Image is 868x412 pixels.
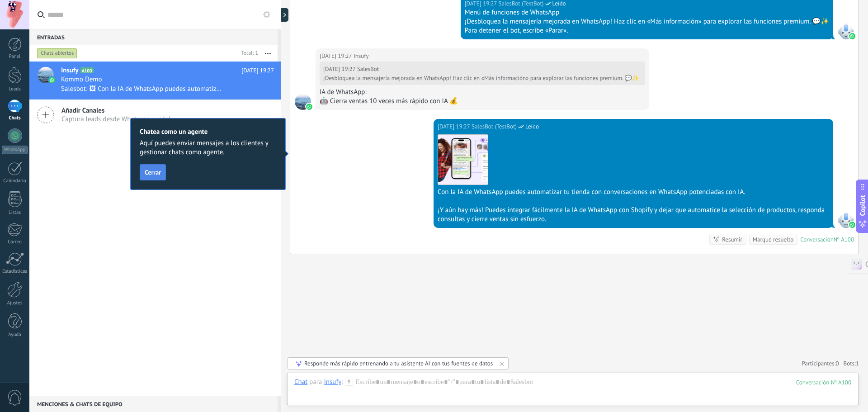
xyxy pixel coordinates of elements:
[357,65,379,73] span: SalesBot
[2,269,28,275] div: Estadísticas
[304,360,493,367] div: Responde más rápido entrenando a tu asistente AI con tus fuentes de datos
[438,206,829,224] div: ¡Y aún hay más! Puedes integrar fácilmente la IA de WhatsApp con Shopify y dejar que automatice l...
[858,195,867,216] span: Copilot
[324,378,341,386] div: Insufy
[844,360,859,367] span: Bots:
[849,222,855,228] img: waba.svg
[2,86,28,92] div: Leads
[438,188,829,197] div: Con la IA de WhatsApp puedes automatizar tu tienda con conversaciones en WhatsApp potenciadas con...
[796,379,851,386] div: 100
[306,104,312,110] img: waba.svg
[753,235,793,244] div: Marque resuelto
[61,66,79,75] span: Insufy
[320,97,645,106] div: 🤖 Cierra ventas 10 veces más rápido con IA 💰
[241,66,274,75] span: [DATE] 19:27
[2,54,28,60] div: Panel
[354,52,369,61] span: Insufy
[61,85,224,93] span: Salesbot: 🖼 Con la IA de WhatsApp puedes automatizar tu tienda con conversaciones en WhatsApp pot...
[145,169,161,175] span: Cerrar
[279,8,288,22] div: Mostrar
[37,48,77,59] div: Chats abiertos
[2,146,28,154] div: WhatsApp
[49,77,55,83] img: icon
[2,239,28,245] div: Correo
[465,26,829,35] div: Para detener el bot, escribe «Parar».
[802,360,839,367] a: Participantes:0
[722,235,742,244] div: Resumir
[849,33,855,39] img: waba.svg
[140,164,166,180] button: Cerrar
[320,52,354,61] div: [DATE] 19:27
[800,236,834,243] div: Conversación
[140,128,276,136] h2: Chatea como un agente
[836,360,839,367] span: 0
[238,49,258,58] div: Total: 1
[80,67,94,73] span: A100
[61,75,102,84] span: Kommo Demo
[258,45,278,62] button: Más
[29,29,278,45] div: Entradas
[465,8,829,17] div: Menú de funciones de WhatsApp
[525,122,539,131] span: Leído
[2,115,28,121] div: Chats
[2,178,28,184] div: Calendario
[295,94,311,110] span: Insufy
[323,66,357,73] div: [DATE] 19:27
[465,17,829,26] div: ¡Desbloquea la mensajería mejorada en WhatsApp! Haz clic en «Más información» para explorar las f...
[323,75,639,82] div: ¡Desbloquea la mensajería mejorada en WhatsApp! Haz clic en «Más información» para explorar las f...
[61,106,170,115] span: Añadir Canales
[341,378,343,387] span: :
[438,135,488,185] img: eaf07a8c-7321-4bc3-ba47-46c7f6f2823b
[838,212,854,228] span: SalesBot
[472,122,517,131] span: SalesBot (TestBot)
[29,62,281,99] a: avatariconInsufyA100[DATE] 19:27Kommo DemoSalesbot: 🖼 Con la IA de WhatsApp puedes automatizar tu...
[834,236,854,243] div: № A100
[2,210,28,216] div: Listas
[140,139,276,157] span: Aquí puedes enviar mensajes a los clientes y gestionar chats como agente.
[2,332,28,338] div: Ayuda
[29,396,278,412] div: Menciones & Chats de equipo
[320,88,645,97] div: IA de WhatsApp:
[838,23,854,39] span: SalesBot
[2,300,28,306] div: Ajustes
[309,378,322,387] span: para
[61,115,170,123] span: Captura leads desde Whatsapp y más!
[856,360,859,367] span: 1
[438,122,472,131] div: [DATE] 19:27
